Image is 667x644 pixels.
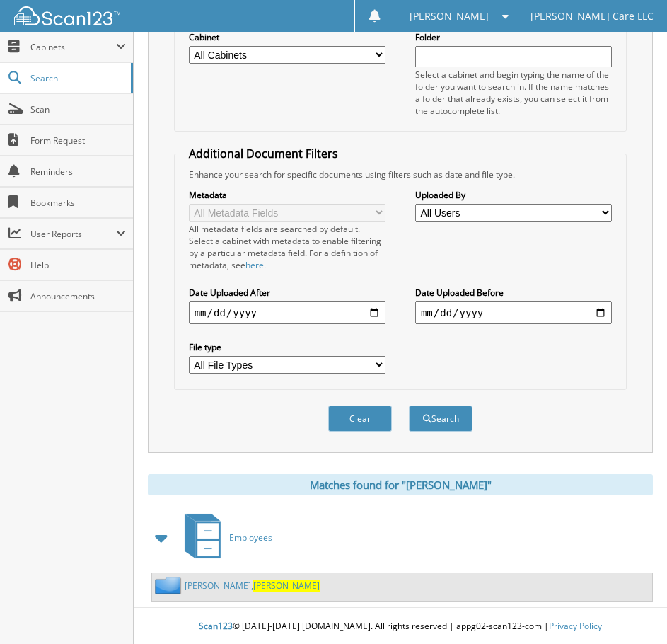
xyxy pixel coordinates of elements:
[328,406,392,432] button: Clear
[253,580,320,592] span: [PERSON_NAME]
[530,12,654,21] span: [PERSON_NAME] Care LLC
[30,41,116,53] span: Cabinets
[415,287,612,299] label: Date Uploaded Before
[30,166,126,178] span: Reminders
[596,576,667,644] iframe: Chat Widget
[189,301,385,324] input: start
[415,189,612,201] label: Uploaded By
[189,287,385,299] label: Date Uploaded After
[148,474,653,495] div: Matches found for "[PERSON_NAME]"
[134,609,667,644] div: © [DATE]-[DATE] [DOMAIN_NAME]. All rights reserved | appg02-scan123-com |
[189,341,385,353] label: File type
[549,620,602,632] a: Privacy Policy
[245,259,264,271] a: here
[409,406,472,432] button: Search
[415,301,612,324] input: end
[176,510,272,565] a: Employees
[229,531,272,544] span: Employees
[30,72,124,84] span: Search
[30,228,116,240] span: User Reports
[415,69,612,117] div: Select a cabinet and begin typing the name of the folder you want to search in. If the name match...
[182,146,345,161] legend: Additional Document Filters
[189,189,385,201] label: Metadata
[410,12,489,21] span: [PERSON_NAME]
[155,577,185,594] img: folder2.png
[415,31,612,43] label: Folder
[189,223,385,271] div: All metadata fields are searched by default. Select a cabinet with metadata to enable filtering b...
[30,134,126,146] span: Form Request
[189,31,385,43] label: Cabinet
[199,620,233,632] span: Scan123
[14,6,120,25] img: scan123-logo-white.svg
[30,197,126,209] span: Bookmarks
[185,580,320,592] a: [PERSON_NAME],[PERSON_NAME]
[30,259,126,271] span: Help
[30,103,126,115] span: Scan
[182,168,620,180] div: Enhance your search for specific documents using filters such as date and file type.
[30,290,126,302] span: Announcements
